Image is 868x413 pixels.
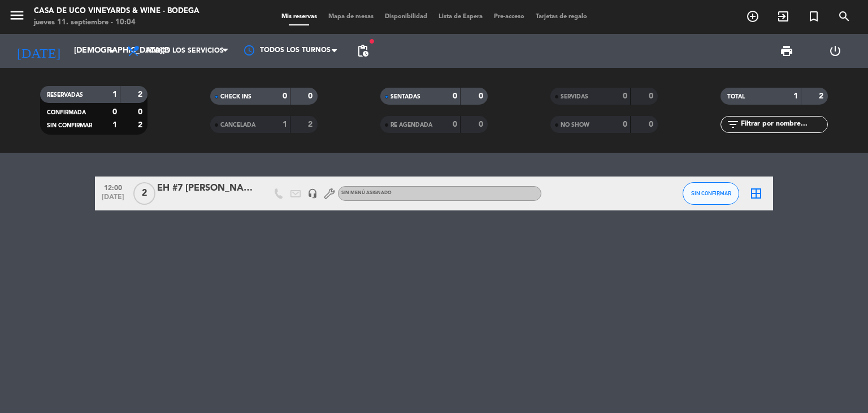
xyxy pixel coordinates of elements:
span: CANCELADA [220,122,255,128]
span: Mapa de mesas [323,14,379,20]
strong: 0 [479,121,485,128]
span: Sin menú asignado [341,191,392,195]
strong: 2 [138,91,145,98]
span: Pre-acceso [488,14,530,20]
strong: 0 [649,121,656,128]
strong: 0 [308,92,315,100]
strong: 0 [623,121,627,128]
div: EH #7 [PERSON_NAME] [157,181,253,196]
strong: 2 [138,121,145,129]
div: LOG OUT [811,34,860,68]
strong: 0 [649,92,656,100]
strong: 1 [112,91,117,98]
span: SENTADAS [390,94,420,100]
i: filter_list [726,118,740,131]
i: turned_in_not [807,10,821,23]
span: Mis reservas [276,14,323,20]
button: menu [8,7,25,28]
strong: 0 [453,92,457,100]
div: jueves 11. septiembre - 10:04 [34,17,199,28]
i: menu [8,7,25,24]
span: Todos los servicios [146,47,224,55]
strong: 2 [308,121,315,128]
strong: 0 [283,92,287,100]
strong: 0 [479,92,485,100]
span: RE AGENDADA [390,122,432,128]
strong: 0 [138,108,145,116]
i: [DATE] [8,38,68,63]
div: Casa de Uco Vineyards & Wine - Bodega [34,6,199,17]
span: print [780,44,793,58]
span: SIN CONFIRMAR [47,123,92,128]
i: add_circle_outline [746,10,759,23]
span: [DATE] [99,193,127,206]
i: exit_to_app [776,10,790,23]
span: fiber_manual_record [368,38,375,45]
span: pending_actions [356,44,370,58]
span: Tarjetas de regalo [530,14,593,20]
span: NO SHOW [561,122,589,128]
strong: 2 [819,92,826,100]
span: RESERVADAS [47,92,83,98]
strong: 1 [793,92,798,100]
strong: 1 [283,121,287,128]
i: search [837,10,851,23]
strong: 0 [112,108,117,116]
i: arrow_drop_down [105,44,119,58]
i: headset_mic [307,188,318,199]
i: border_all [749,187,763,200]
button: SIN CONFIRMAR [683,182,739,205]
span: 12:00 [99,180,127,193]
input: Filtrar por nombre... [740,118,827,131]
strong: 0 [623,92,627,100]
span: SIN CONFIRMAR [691,190,731,196]
strong: 1 [112,121,117,129]
span: TOTAL [727,94,745,100]
strong: 0 [453,121,457,128]
span: CONFIRMADA [47,110,86,115]
span: Disponibilidad [379,14,433,20]
span: 2 [133,182,155,205]
span: Lista de Espera [433,14,488,20]
span: SERVIDAS [561,94,588,100]
i: power_settings_new [828,44,842,58]
span: CHECK INS [220,94,251,100]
